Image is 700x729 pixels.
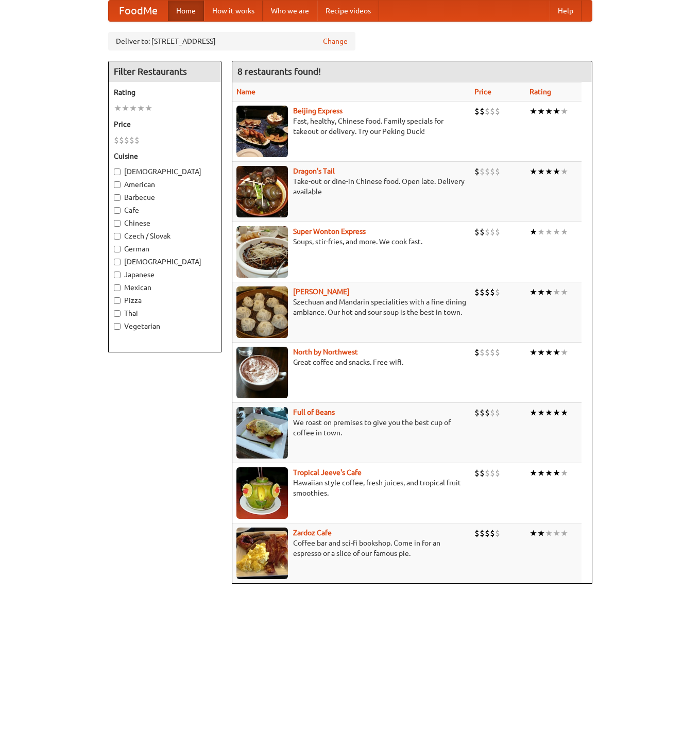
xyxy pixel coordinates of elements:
[474,106,480,117] li: $
[530,226,537,238] li: ★
[236,467,288,519] img: jeeves.jpg
[545,407,553,418] li: ★
[490,106,495,117] li: $
[485,106,490,117] li: $
[236,407,288,459] img: beans.jpg
[114,220,121,227] input: Chinese
[553,528,560,539] li: ★
[495,347,500,358] li: $
[545,106,553,117] li: ★
[537,106,545,117] li: ★
[480,166,485,177] li: $
[537,226,545,238] li: ★
[545,226,553,238] li: ★
[530,166,537,177] li: ★
[537,286,545,298] li: ★
[236,357,467,367] p: Great coffee and snacks. Free wifi.
[114,119,216,129] h5: Price
[236,538,467,558] p: Coffee bar and sci-fi bookshop. Come in for an espresso or a slice of our famous pie.
[293,529,332,537] a: Zardoz Cafe
[293,107,343,115] a: Beijing Express
[114,233,121,240] input: Czech / Slovak
[129,103,137,114] li: ★
[545,528,553,539] li: ★
[480,407,485,418] li: $
[560,226,568,238] li: ★
[560,347,568,358] li: ★
[236,226,288,278] img: superwonton.jpg
[560,528,568,539] li: ★
[114,166,216,177] label: [DEMOGRAPHIC_DATA]
[490,467,495,479] li: $
[530,528,537,539] li: ★
[236,297,467,317] p: Szechuan and Mandarin specialities with a fine dining ambiance. Our hot and sour soup is the best...
[495,286,500,298] li: $
[560,166,568,177] li: ★
[490,286,495,298] li: $
[114,321,216,331] label: Vegetarian
[237,66,321,76] ng-pluralize: 8 restaurants found!
[560,106,568,117] li: ★
[530,286,537,298] li: ★
[530,106,537,117] li: ★
[263,1,317,21] a: Who we are
[109,61,221,82] h4: Filter Restaurants
[323,36,348,46] a: Change
[480,347,485,358] li: $
[495,166,500,177] li: $
[236,88,255,96] a: Name
[114,218,216,228] label: Chinese
[560,286,568,298] li: ★
[114,151,216,161] h5: Cuisine
[495,226,500,238] li: $
[495,467,500,479] li: $
[545,347,553,358] li: ★
[537,166,545,177] li: ★
[553,166,560,177] li: ★
[236,236,467,247] p: Soups, stir-fries, and more. We cook fast.
[474,347,480,358] li: $
[560,407,568,418] li: ★
[124,134,129,146] li: $
[485,347,490,358] li: $
[236,286,288,338] img: shandong.jpg
[114,323,121,330] input: Vegetarian
[114,192,216,202] label: Barbecue
[480,226,485,238] li: $
[485,166,490,177] li: $
[474,528,480,539] li: $
[485,226,490,238] li: $
[109,1,168,21] a: FoodMe
[293,348,358,356] a: North by Northwest
[495,106,500,117] li: $
[236,176,467,197] p: Take-out or dine-in Chinese food. Open late. Delivery available
[114,244,216,254] label: German
[114,87,216,97] h5: Rating
[114,295,216,306] label: Pizza
[236,116,467,137] p: Fast, healthy, Chinese food. Family specials for takeout or delivery. Try our Peking Duck!
[114,205,216,215] label: Cafe
[145,103,152,114] li: ★
[137,103,145,114] li: ★
[537,528,545,539] li: ★
[108,32,355,50] div: Deliver to: [STREET_ADDRESS]
[114,272,121,278] input: Japanese
[114,310,121,317] input: Thai
[293,408,335,416] b: Full of Beans
[293,167,335,175] b: Dragon's Tail
[490,226,495,238] li: $
[293,468,362,477] a: Tropical Jeeve's Cafe
[480,467,485,479] li: $
[537,407,545,418] li: ★
[560,467,568,479] li: ★
[474,407,480,418] li: $
[495,528,500,539] li: $
[490,166,495,177] li: $
[119,134,124,146] li: $
[293,227,366,235] a: Super Wonton Express
[480,106,485,117] li: $
[129,134,134,146] li: $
